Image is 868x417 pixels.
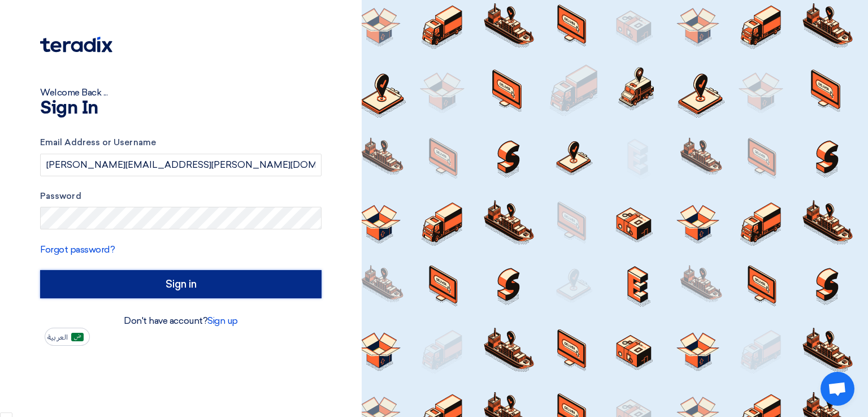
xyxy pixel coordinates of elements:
[40,136,322,149] label: Email Address or Username
[821,372,854,406] div: Open chat
[40,190,322,203] label: Password
[40,99,322,118] h1: Sign In
[40,37,112,53] img: Teradix logo
[47,333,68,341] span: العربية
[71,333,84,341] img: ar-AR.png
[40,244,115,255] a: Forgot password?
[40,86,322,99] div: Welcome Back ...
[207,315,238,326] a: Sign up
[45,328,90,346] button: العربية
[40,154,322,176] input: Enter your business email or username
[40,270,322,298] input: Sign in
[40,314,322,328] div: Don't have account?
